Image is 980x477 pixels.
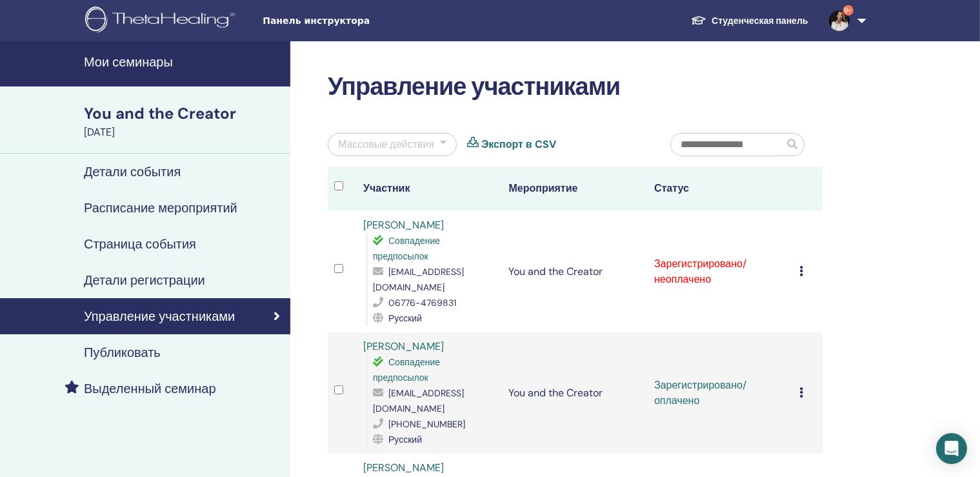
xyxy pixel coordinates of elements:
span: 06776-4769831 [388,297,456,309]
h4: Детали регистрации [84,272,205,288]
th: Участник [357,167,502,211]
img: logo.png [85,6,239,36]
h4: Выделенный семинар [84,381,216,396]
span: Панель инструктора [263,14,456,28]
img: default.jpg [829,10,850,31]
h4: Мои семинары [84,54,283,70]
a: Студенческая панель [681,9,818,33]
a: [PERSON_NAME] [363,340,444,353]
div: Массовые действия [338,137,434,152]
th: Статус [648,167,793,211]
th: Мероприятие [503,167,648,211]
div: [DATE] [84,125,283,140]
h2: Управление участниками [328,72,823,102]
a: Экспорт в CSV [481,137,556,152]
span: Совпадение предпосылок [373,356,440,383]
img: graduation-cap-white.svg [691,15,706,26]
span: [EMAIL_ADDRESS][DOMAIN_NAME] [373,266,464,293]
td: You and the Creator [503,332,648,454]
a: You and the Creator[DATE] [76,103,290,140]
span: Русский [388,312,422,324]
h4: Детали события [84,164,181,179]
h4: Управление участниками [84,309,235,324]
span: [PHONE_NUMBER] [388,418,465,430]
span: Русский [388,434,422,445]
h4: Расписание мероприятий [84,200,237,216]
td: You and the Creator [503,211,648,332]
h4: Публиковать [84,345,161,360]
span: 9+ [843,5,854,15]
span: Совпадение предпосылок [373,235,440,262]
div: Open Intercom Messenger [936,433,967,464]
h4: Страница события [84,236,196,252]
a: [PERSON_NAME] [363,461,444,474]
div: You and the Creator [84,103,283,125]
a: [PERSON_NAME] [363,218,444,232]
span: [EMAIL_ADDRESS][DOMAIN_NAME] [373,387,464,414]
